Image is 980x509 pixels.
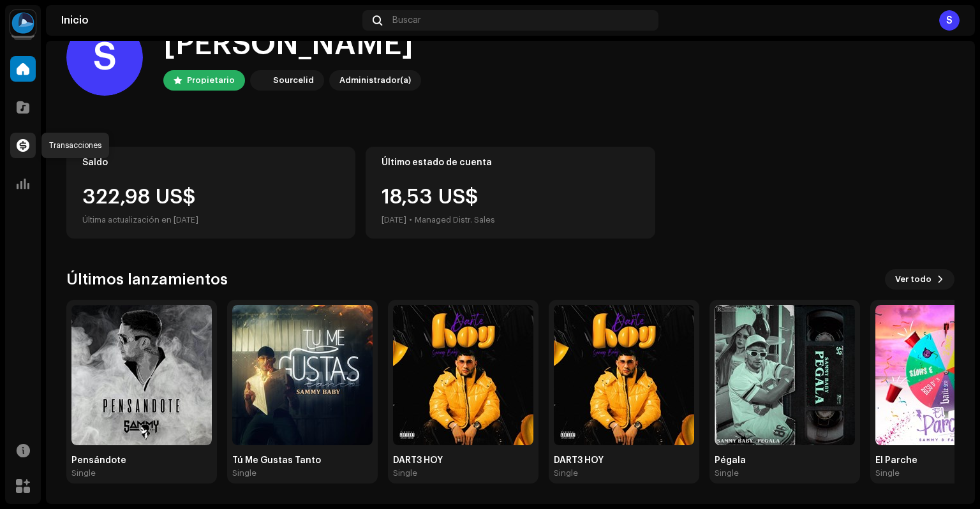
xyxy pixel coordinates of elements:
[71,455,212,466] div: Pensándote
[875,468,900,478] div: Single
[393,305,533,445] img: 98da8a05-b931-4f3d-b3eb-283d76e180fc
[715,455,855,466] div: Pégala
[82,212,339,228] div: Última actualización en [DATE]
[82,158,339,168] div: Saldo
[187,73,235,88] div: Propietario
[382,158,639,168] div: Último estado de cuenta
[715,468,739,478] div: Single
[939,10,960,31] div: S
[253,73,268,88] img: 31a4402c-14a3-4296-bd18-489e15b936d7
[66,147,355,239] re-o-card-value: Saldo
[415,212,495,228] div: Managed Distr. Sales
[392,15,421,26] span: Buscar
[163,24,421,65] div: [PERSON_NAME]
[232,455,373,466] div: Tú Me Gustas Tanto
[382,212,406,228] div: [DATE]
[409,212,412,228] div: •
[366,147,655,239] re-o-card-value: Último estado de cuenta
[885,269,954,290] button: Ver todo
[895,267,932,292] span: Ver todo
[61,15,357,26] div: Inicio
[71,305,212,445] img: 683c3a40-ea06-4d43-b10b-9f23f664a090
[393,455,533,466] div: DART3 HOY
[554,305,694,445] img: d2b68ff3-e193-4e71-abd4-dd4d8fd42acf
[715,305,855,445] img: a6862298-73c1-42e2-9e03-889b046c1c48
[554,455,694,466] div: DART3 HOY
[10,10,36,36] img: 31a4402c-14a3-4296-bd18-489e15b936d7
[232,305,373,445] img: bf70d5e7-0d4b-4433-89d4-dc272af6b5ae
[393,468,417,478] div: Single
[66,269,228,290] h3: Últimos lanzamientos
[232,468,256,478] div: Single
[273,73,314,88] div: Sourcelid
[71,468,96,478] div: Single
[339,73,411,88] div: Administrador(a)
[554,468,578,478] div: Single
[66,19,143,96] div: S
